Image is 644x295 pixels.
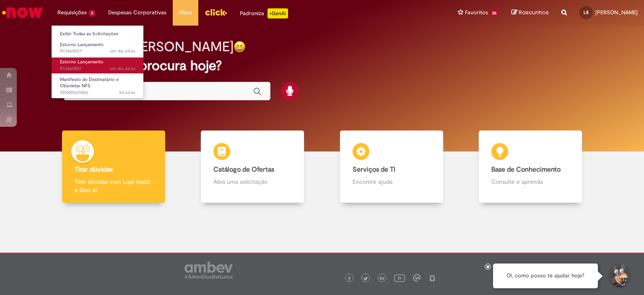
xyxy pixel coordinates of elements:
[108,8,166,17] span: Despesas Corporativas
[490,10,499,17] span: 26
[52,40,144,56] a: Aberto R13460557 : Estorno Lançamento
[512,9,549,17] a: Rascunhos
[60,48,135,55] span: R13460557
[364,277,368,281] img: logo_footer_twitter.png
[110,65,135,72] span: um dia atrás
[584,10,589,15] span: LB
[75,178,153,194] p: Tirar dúvidas com Lupi Assist e Gen Ai
[213,178,291,186] p: Abra uma solicitação
[413,274,421,282] img: logo_footer_workplace.png
[64,58,581,73] h2: O que você procura hoje?
[51,25,144,99] ul: Requisições
[353,165,395,174] b: Serviços de TI
[60,59,104,65] span: Estorno Lançamento
[119,89,135,96] span: 3d atrás
[179,8,192,17] span: More
[57,8,87,17] span: Requisições
[322,131,461,203] a: Serviços de TI Encontre ajuda
[267,8,288,18] p: +GenAi
[394,272,405,283] img: logo_footer_youtube.png
[595,9,638,16] span: [PERSON_NAME]
[110,48,135,54] span: um dia atrás
[183,131,322,203] a: Catálogo de Ofertas Abra uma solicitação
[52,75,144,93] a: Aberto SR000529826 : Manifesto do Destinatário e Obsoletar NFS
[60,89,135,96] span: SR000529826
[110,65,135,72] time: 29/08/2025 07:23:44
[60,76,119,89] span: Manifesto do Destinatário e Obsoletar NFS
[491,165,561,174] b: Base de Conhecimento
[491,178,569,186] p: Consulte e aprenda
[52,57,144,73] a: Aberto R13460551 : Estorno Lançamento
[353,178,431,186] p: Encontre ajuda
[380,276,384,281] img: logo_footer_linkedin.png
[347,277,351,281] img: logo_footer_facebook.png
[75,165,113,174] b: Tirar dúvidas
[64,39,234,54] h2: Boa tarde, [PERSON_NAME]
[465,8,488,17] span: Favoritos
[606,264,631,289] button: Iniciar Conversa de Suporte
[44,131,183,203] a: Tirar dúvidas Tirar dúvidas com Lupi Assist e Gen Ai
[428,274,436,282] img: logo_footer_naosei.png
[184,262,233,279] img: logo_footer_ambev_rotulo_gray.png
[110,48,135,54] time: 29/08/2025 07:26:46
[234,41,246,53] img: happy-face.png
[52,29,144,39] a: Exibir Todas as Solicitações
[60,42,104,48] span: Estorno Lançamento
[60,65,135,72] span: R13460551
[213,165,274,174] b: Catálogo de Ofertas
[519,8,549,16] span: Rascunhos
[205,6,227,18] img: click_logo_yellow_360x200.png
[1,4,44,21] img: ServiceNow
[88,10,96,17] span: 3
[240,8,288,18] div: Padroniza
[119,89,135,96] time: 28/08/2025 12:00:02
[493,264,598,288] div: Oi, como posso te ajudar hoje?
[461,131,600,203] a: Base de Conhecimento Consulte e aprenda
